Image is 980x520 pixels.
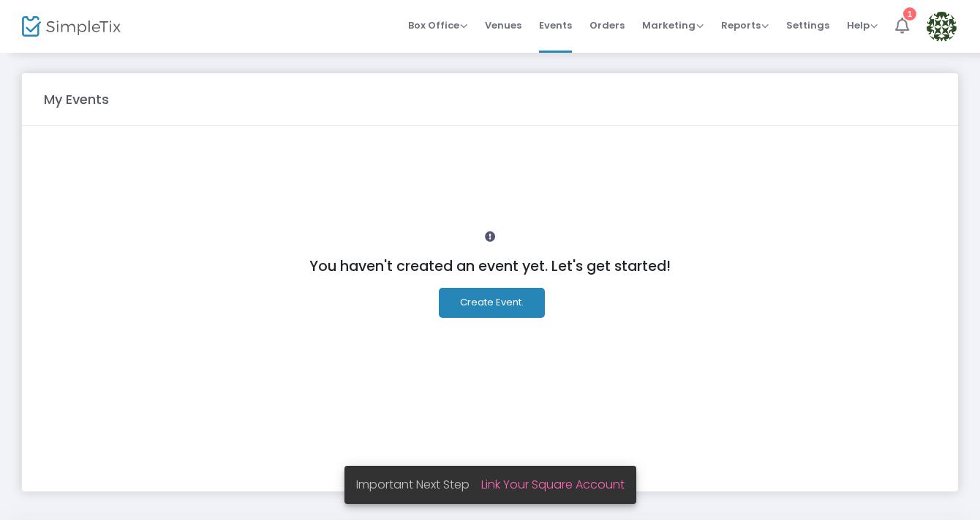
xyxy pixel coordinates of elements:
span: Reports [721,18,769,32]
a: Link Your Square Account [481,476,625,493]
span: Venues [485,7,521,44]
h4: You haven't created an event yet. Let's get started! [51,258,929,275]
span: Orders [589,7,625,44]
span: Help [847,18,878,32]
span: Important Next Step [356,476,481,493]
div: 1 [903,7,916,21]
span: Events [539,7,572,44]
m-panel-header: My Events [22,73,958,126]
span: Box Office [408,18,467,32]
span: Marketing [642,18,704,32]
button: Create Event. [439,288,545,318]
m-panel-title: My Events [37,89,116,109]
span: Settings [786,7,829,44]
